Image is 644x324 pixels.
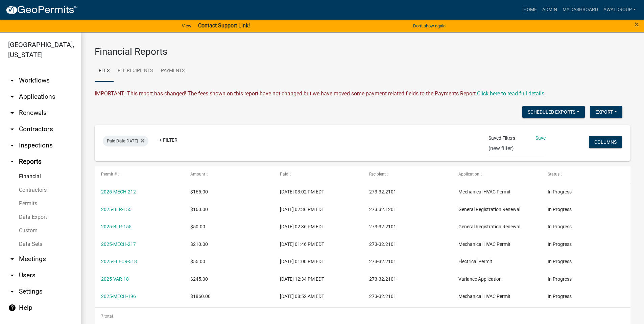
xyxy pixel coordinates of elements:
datatable-header-cell: Paid [273,166,362,183]
div: [DATE] 01:00 PM EDT [280,258,356,265]
span: Saved Filters [488,135,515,142]
div: [DATE] 08:52 AM EDT [280,293,356,300]
h3: Financial Reports [95,46,630,57]
datatable-header-cell: Recipient [362,166,452,183]
a: 2025-BLR-155 [101,207,132,212]
div: [DATE] 02:36 PM EDT [280,223,356,231]
i: arrow_drop_down [8,255,16,263]
span: 273-32.2101 [369,259,396,264]
a: 2025-MECH-212 [101,189,136,194]
span: Mechanical HVAC Permit [458,294,510,299]
a: Save [535,135,546,141]
a: awaldroup [601,3,639,16]
span: 273-32.2101 [369,224,396,229]
div: [DATE] 01:46 PM EDT [280,240,356,248]
span: In Progress [548,294,572,299]
span: $165.00 [190,189,208,194]
strong: Contact Support Link! [198,22,250,29]
span: $55.00 [190,259,205,264]
span: × [635,20,639,29]
span: Paid [280,172,288,177]
button: Don't show again [410,20,448,31]
i: arrow_drop_down [8,93,16,101]
button: Scheduled Exports [522,106,585,118]
span: In Progress [548,189,572,194]
span: Mechanical HVAC Permit [458,189,510,194]
a: Fee Recipients [114,60,157,82]
span: Electrical Permit [458,259,492,264]
a: 2025-MECH-196 [101,294,136,299]
span: In Progress [548,224,572,229]
span: Amount [190,172,205,177]
i: arrow_drop_down [8,141,16,149]
span: 273-32.2101 [369,276,396,282]
span: Permit # [101,172,117,177]
span: Application [458,172,479,177]
datatable-header-cell: Application [452,166,541,183]
wm-modal-confirm: Upcoming Changes to Daily Fees Report [477,90,546,97]
i: arrow_drop_down [8,271,16,279]
span: $210.00 [190,241,208,247]
span: In Progress [548,207,572,212]
span: $1860.00 [190,294,211,299]
span: In Progress [548,259,572,264]
a: 2025-ELECR-518 [101,259,137,264]
datatable-header-cell: Status [541,166,630,183]
div: [DATE] 02:36 PM EDT [280,206,356,213]
span: Mechanical HVAC Permit [458,241,510,247]
i: arrow_drop_down [8,125,16,133]
a: Click here to read full details. [477,90,546,97]
span: In Progress [548,276,572,282]
span: 273-32.2101 [369,294,396,299]
span: $245.00 [190,276,208,282]
span: 273-32.2101 [369,241,396,247]
a: 2025-MECH-217 [101,241,136,247]
a: My Dashboard [560,3,601,16]
i: arrow_drop_down [8,287,16,296]
a: Fees [95,60,114,82]
span: Status [548,172,559,177]
span: 273.32.1201 [369,207,396,212]
span: $160.00 [190,207,208,212]
a: Home [521,3,540,16]
button: Columns [589,136,622,148]
div: [DATE] 12:34 PM EDT [280,275,356,283]
datatable-header-cell: Permit # [95,166,184,183]
a: 2025-BLR-155 [101,224,132,229]
span: Paid Date [107,138,125,143]
a: + Filter [154,134,183,146]
div: [DATE] [103,136,148,146]
span: $50.00 [190,224,205,229]
button: Close [635,20,639,28]
div: [DATE] 03:02 PM EDT [280,188,356,196]
span: Variance Application [458,276,502,282]
a: Admin [540,3,560,16]
span: 273-32.2101 [369,189,396,194]
a: Payments [157,60,189,82]
span: General Registration Renewal [458,207,520,212]
span: General Registration Renewal [458,224,520,229]
a: 2025-VAR-18 [101,276,129,282]
button: Export [590,106,622,118]
span: In Progress [548,241,572,247]
div: IMPORTANT: This report has changed! The fees shown on this report have not changed but we have mo... [95,90,630,98]
i: arrow_drop_up [8,158,16,166]
i: help [8,304,16,312]
datatable-header-cell: Amount [184,166,273,183]
span: Recipient [369,172,386,177]
i: arrow_drop_down [8,76,16,85]
a: View [179,20,194,31]
i: arrow_drop_down [8,109,16,117]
